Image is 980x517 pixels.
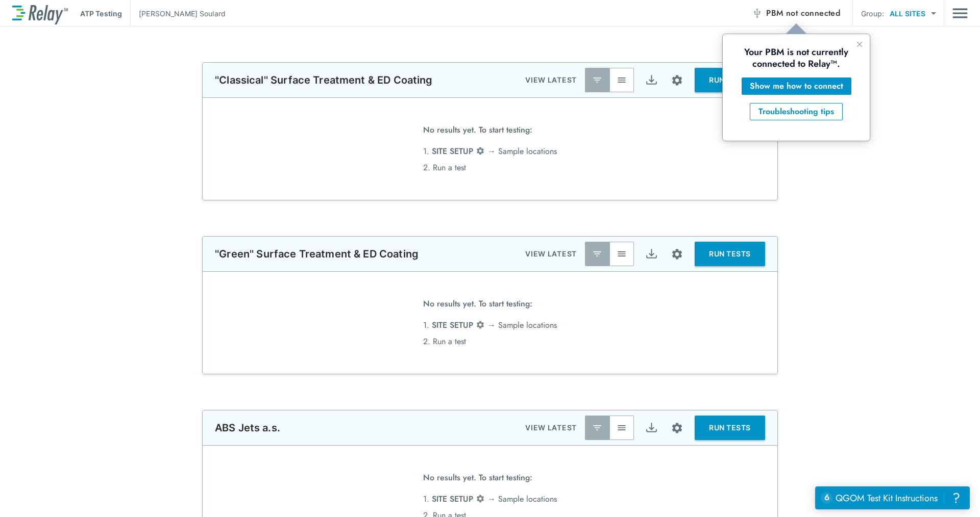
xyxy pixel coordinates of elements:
img: View All [617,423,627,433]
p: VIEW LATEST [525,422,577,434]
p: Group: [861,8,884,19]
img: LuminUltra Relay [12,3,68,24]
img: Offline Icon [752,8,762,18]
button: RUN TESTS [695,68,765,92]
img: View All [617,75,627,85]
iframe: Resource center [815,486,970,509]
span: SITE SETUP [432,493,473,505]
li: 2. Run a test [423,160,557,176]
li: 1. → Sample locations [423,143,557,160]
span: No results yet. To start testing: [423,296,532,317]
iframe: tooltip [723,34,870,141]
button: Main menu [952,4,968,23]
img: Drawer Icon [952,4,968,23]
p: VIEW LATEST [525,74,577,86]
li: 1. → Sample locations [423,317,557,333]
p: ''Classical'' Surface Treatment & ED Coating [215,74,433,86]
img: Settings Icon [476,146,485,156]
button: Export [639,242,664,266]
img: Settings Icon [671,422,683,434]
img: Export Icon [645,74,658,87]
img: Latest [592,249,602,259]
li: 2. Run a test [423,333,557,350]
button: Site setup [664,67,691,94]
p: ''Green'' Surface Treatment & ED Coating [215,248,419,260]
button: Site setup [664,415,691,442]
p: ATP Testing [80,8,122,19]
span: not connected [786,7,840,19]
button: RUN TESTS [695,416,765,440]
img: Settings Icon [476,320,485,329]
img: Settings Icon [671,74,683,87]
img: Latest [592,423,602,433]
p: VIEW LATEST [525,248,577,260]
span: No results yet. To start testing: [423,122,532,143]
span: SITE SETUP [432,319,473,331]
button: Site setup [664,241,691,268]
p: ABS Jets a.s. [215,422,280,434]
p: [PERSON_NAME] Soulard [139,8,226,19]
span: SITE SETUP [432,145,473,157]
span: No results yet. To start testing: [423,470,532,491]
img: Settings Icon [671,248,683,261]
button: Export [639,68,664,92]
img: Latest [592,75,602,85]
img: Export Icon [645,422,658,434]
li: 1. → Sample locations [423,491,557,507]
img: Export Icon [645,248,658,261]
button: PBM not connected [748,3,844,23]
button: RUN TESTS [695,242,765,266]
img: Settings Icon [476,494,485,503]
img: View All [617,249,627,259]
span: PBM [766,6,840,20]
button: Export [639,416,664,440]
